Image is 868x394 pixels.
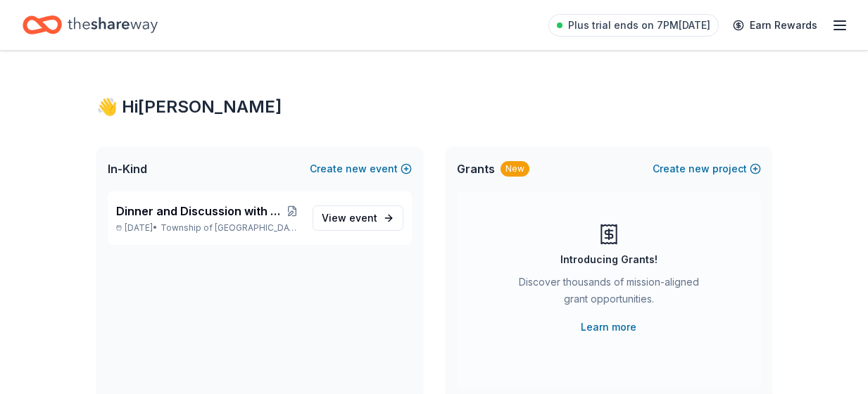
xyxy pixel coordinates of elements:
[346,160,367,177] span: new
[310,160,412,177] button: Createnewevent
[322,210,377,227] span: View
[548,14,719,37] a: Plus trial ends on 7PM[DATE]
[581,319,636,336] a: Learn more
[23,8,158,42] a: Home
[653,160,761,177] button: Createnewproject
[161,222,301,234] span: Township of [GEOGRAPHIC_DATA], [GEOGRAPHIC_DATA]
[688,160,710,177] span: new
[560,251,658,268] div: Introducing Grants!
[313,205,403,231] a: View event
[457,160,495,177] span: Grants
[501,161,529,177] div: New
[116,222,301,234] p: [DATE] •
[96,96,772,118] div: 👋 Hi [PERSON_NAME]
[116,203,284,220] span: Dinner and Discussion with Chief [PERSON_NAME]
[724,13,826,38] a: Earn Rewards
[568,17,710,34] span: Plus trial ends on 7PM[DATE]
[349,212,377,224] span: event
[108,160,147,177] span: In-Kind
[513,274,705,313] div: Discover thousands of mission-aligned grant opportunities.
